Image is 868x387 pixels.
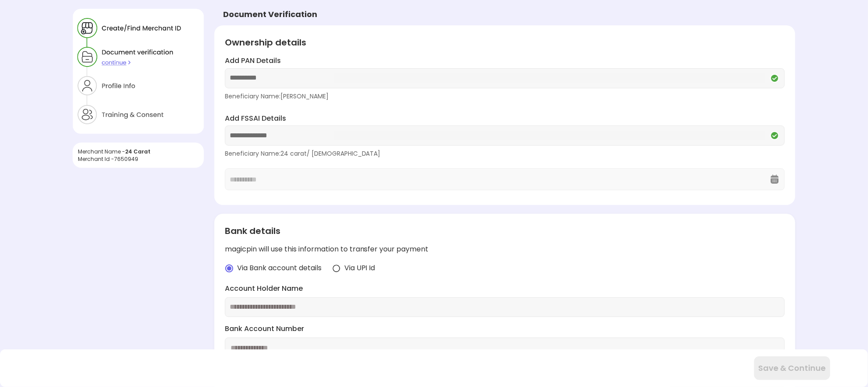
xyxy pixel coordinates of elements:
[225,114,785,124] label: Add FSSAI Details
[344,263,375,273] span: Via UPI Id
[225,244,785,255] div: magicpin will use this information to transfer your payment
[225,36,785,49] div: Ownership details
[225,149,785,158] div: Beneficiary Name: 24 carat/ [DEMOGRAPHIC_DATA]
[225,264,234,273] img: radio
[225,324,785,334] label: Bank Account Number
[78,155,199,163] div: Merchant Id - 7650949
[225,56,785,66] label: Add PAN Details
[237,263,322,273] span: Via Bank account details
[125,148,150,155] span: 24 Carat
[770,130,780,141] img: Q2VREkDUCX-Nh97kZdnvclHTixewBtwTiuomQU4ttMKm5pUNxe9W_NURYrLCGq_Mmv0UDstOKswiepyQhkhj-wqMpwXa6YfHU...
[225,224,785,237] div: Bank details
[754,356,830,380] button: Save & Continue
[225,92,785,101] div: Beneficiary Name: [PERSON_NAME]
[332,264,341,273] img: radio
[223,9,317,20] div: Document Verification
[73,9,204,134] img: xZtaNGYO7ZEa_Y6BGN0jBbY4tz3zD8CMWGtK9DYT203r_wSWJgC64uaYzQv0p6I5U3yzNyQZ90jnSGEji8ItH6xpax9JibOI_...
[225,284,785,294] label: Account Holder Name
[78,148,199,155] div: Merchant Name -
[770,73,780,84] img: Q2VREkDUCX-Nh97kZdnvclHTixewBtwTiuomQU4ttMKm5pUNxe9W_NURYrLCGq_Mmv0UDstOKswiepyQhkhj-wqMpwXa6YfHU...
